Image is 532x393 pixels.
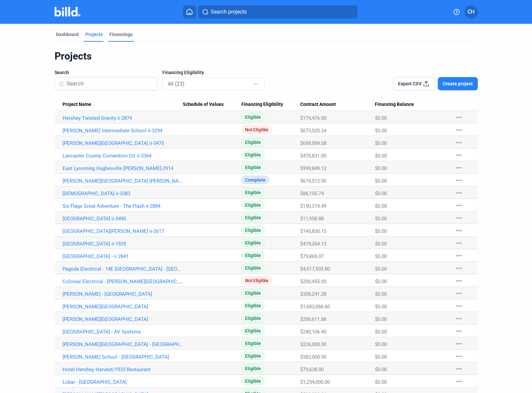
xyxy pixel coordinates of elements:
[443,80,473,87] span: Create project
[55,69,69,76] span: Search
[455,239,463,247] mat-icon: more_horiz
[62,203,183,209] a: Six Flags Great Adventure - The Flash ii-2884
[300,291,326,297] span: $308,241.28
[300,115,326,121] span: $174,476.00
[241,176,269,184] span: Complete
[455,176,463,184] mat-icon: more_horiz
[375,329,387,335] span: $0.00
[300,102,375,108] div: Contract Amount
[300,203,326,209] span: $150,319.49
[375,279,387,284] span: $0.00
[375,115,387,121] span: $0.00
[241,352,265,360] span: Eligible
[241,213,265,222] span: Eligible
[62,266,183,272] a: Pagoda Electrical - 14E [GEOGRAPHIC_DATA] - [GEOGRAPHIC_DATA]
[375,367,387,372] span: $0.00
[56,31,79,38] div: Dashboard
[375,253,387,259] span: $0.00
[85,31,103,38] div: Projects
[300,379,330,385] span: $1,254,000.00
[375,266,387,272] span: $0.00
[375,228,387,234] span: $0.00
[62,191,183,196] a: [DEMOGRAPHIC_DATA] ii-3383
[300,102,336,108] span: Contract Amount
[198,5,357,19] button: Search projects
[455,340,463,348] mat-icon: more_horiz
[62,367,183,372] a: Hotel Hershey Harvest/1933 Restaurant
[300,216,324,222] span: $11,958.88
[183,102,224,108] span: Schedule of Values
[241,364,265,372] span: Eligible
[241,377,265,385] span: Eligible
[62,241,183,247] a: [GEOGRAPHIC_DATA] ii-1929
[183,102,241,108] div: Schedule of Values
[241,163,265,171] span: Eligible
[375,128,387,134] span: $0.00
[455,214,463,222] mat-icon: more_horiz
[241,251,265,259] span: Eligible
[375,102,449,108] div: Financing Balance
[66,77,153,91] input: Search
[62,165,183,171] a: East Lycoming Hughesville [PERSON_NAME]-2914
[375,379,387,385] span: $0.00
[300,341,326,347] span: $226,000.00
[455,327,463,335] mat-icon: more_horiz
[62,128,183,134] a: [PERSON_NAME] Intermediate School ii-3294
[62,329,183,335] a: [GEOGRAPHIC_DATA] - AV Systems
[241,264,265,272] span: Eligible
[375,191,387,196] span: $0.00
[300,153,326,159] span: $470,831.00
[300,279,326,284] span: $200,455.00
[375,291,387,297] span: $0.00
[241,201,265,209] span: Eligible
[375,241,387,247] span: $0.00
[455,164,463,172] mat-icon: more_horiz
[62,379,183,385] a: Lobar - [GEOGRAPHIC_DATA]
[162,69,204,76] span: Financing Eligibility
[241,102,283,108] span: Financing Eligibility
[62,153,183,159] a: Lancaster County Convention Ctr ii-3364
[455,189,463,197] mat-icon: more_horiz
[455,352,463,360] mat-icon: more_horiz
[241,125,272,134] span: Not Eligible
[241,138,265,146] span: Eligible
[455,139,463,147] mat-icon: more_horiz
[62,304,183,310] a: [PERSON_NAME][GEOGRAPHIC_DATA]
[62,316,183,322] a: [PERSON_NAME][GEOGRAPHIC_DATA]
[241,327,265,335] span: Eligible
[300,253,324,259] span: $79,865.07
[300,316,326,322] span: $200,611.86
[241,188,265,196] span: Eligible
[62,253,183,259] a: [GEOGRAPHIC_DATA] - ii 2841
[241,151,265,159] span: Eligible
[241,102,300,108] div: Financing Eligibility
[168,81,184,87] mat-select-trigger: All (23)
[55,50,478,63] div: Projects
[300,165,326,171] span: $999,849.12
[455,113,463,121] mat-icon: more_horiz
[62,102,183,108] div: Project Name
[375,165,387,171] span: $0.00
[455,315,463,323] mat-icon: more_horiz
[375,140,387,146] span: $0.00
[62,178,183,184] a: [PERSON_NAME][GEOGRAPHIC_DATA] [PERSON_NAME] ii-2544
[62,279,183,284] a: Colonial Electrical - [PERSON_NAME][GEOGRAPHIC_DATA]
[300,266,330,272] span: $4,517,503.80
[393,77,435,90] button: Export CSV
[375,304,387,310] span: $0.00
[455,289,463,297] mat-icon: more_horiz
[109,31,133,38] div: Financings
[62,341,183,347] a: [PERSON_NAME][GEOGRAPHIC_DATA] - [GEOGRAPHIC_DATA]
[241,226,265,234] span: Eligible
[375,341,387,347] span: $0.00
[62,115,183,121] a: Hershey Twisted Gravity ii-2874
[300,354,326,360] span: $382,000.00
[241,113,265,121] span: Eligible
[241,339,265,347] span: Eligible
[62,140,183,146] a: [PERSON_NAME][GEOGRAPHIC_DATA] ii-3475
[375,316,387,322] span: $0.00
[62,102,91,108] span: Project Name
[375,102,414,108] span: Financing Balance
[455,365,463,373] mat-icon: more_horiz
[455,302,463,310] mat-icon: more_horiz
